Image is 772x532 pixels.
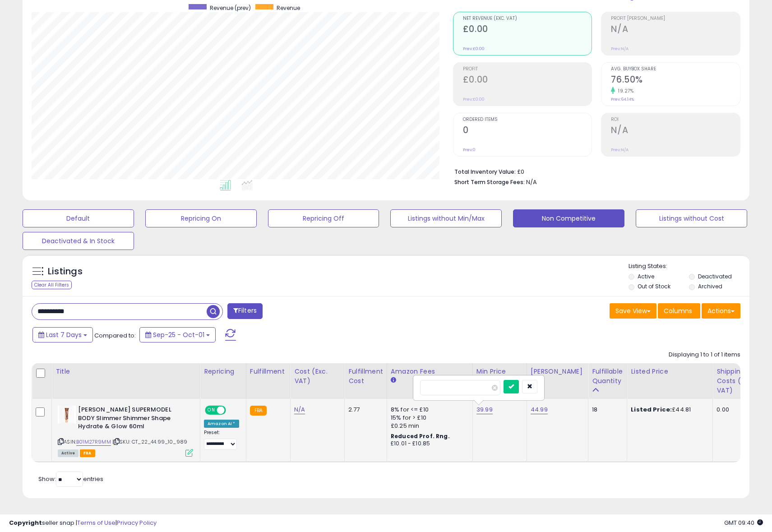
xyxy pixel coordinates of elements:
div: Amazon AI * [204,420,239,428]
button: Deactivated & In Stock [23,232,134,250]
span: All listings currently available for purchase on Amazon [58,449,79,457]
h2: £0.00 [463,24,592,36]
b: [PERSON_NAME] SUPERMODEL BODY Slimmer Shimmer Shape Hydrate & Glow 60ml [78,406,188,433]
b: Short Term Storage Fees: [454,178,525,186]
div: 18 [592,406,620,414]
div: 0.00 [717,406,760,414]
div: Repricing [204,367,242,376]
a: Terms of Use [77,518,116,527]
div: 2.77 [348,406,380,414]
div: 15% for > £10 [391,414,466,422]
small: Amazon Fees. [391,376,396,384]
button: Filters [227,303,263,319]
span: Revenue (prev) [210,4,251,12]
span: Ordered Items [463,117,592,122]
span: Profit [463,67,592,72]
label: Out of Stock [638,282,670,290]
span: ON [206,407,217,414]
div: seller snap | | [9,519,157,527]
div: Fulfillable Quantity [592,367,623,386]
span: Profit [PERSON_NAME] [611,16,740,21]
span: Last 7 Days [46,330,82,339]
button: Listings without Min/Max [390,209,502,227]
small: 19.27% [615,88,633,94]
b: Reduced Prof. Rng. [391,432,450,440]
div: £0.25 min [391,422,466,430]
button: Default [23,209,134,227]
small: Prev: N/A [611,46,629,51]
a: N/A [294,405,305,414]
small: FBA [250,406,267,416]
div: Displaying 1 to 1 of 1 items [669,351,740,359]
span: N/A [526,178,537,186]
span: Sep-25 - Oct-01 [153,330,204,339]
div: Clear All Filters [32,281,72,289]
a: 39.99 [476,405,493,414]
label: Archived [698,282,722,290]
div: [PERSON_NAME] [531,367,584,376]
span: 2025-10-9 09:40 GMT [724,518,763,527]
button: Save View [610,303,656,319]
div: 8% for <= £10 [391,406,466,414]
small: Prev: 64.14% [611,97,634,102]
button: Repricing Off [268,209,379,227]
small: Prev: £0.00 [463,46,485,51]
h2: N/A [611,125,740,137]
div: Preset: [204,430,239,450]
span: Show: entries [38,475,103,483]
div: Fulfillment Cost [348,367,383,386]
div: Title [55,367,196,376]
button: Listings without Cost [636,209,747,227]
a: 44.99 [531,405,548,414]
button: Repricing On [145,209,257,227]
a: B01M27R9MM [76,438,111,446]
li: £0 [454,166,734,176]
h5: Listings [48,265,83,278]
a: Privacy Policy [117,518,157,527]
button: Actions [702,303,740,319]
div: ASIN: [58,406,193,456]
div: Amazon Fees [391,367,469,376]
button: Columns [658,303,700,319]
button: Sep-25 - Oct-01 [139,327,216,342]
p: Listing States: [629,262,749,271]
h2: 0 [463,125,592,137]
span: FBA [80,449,95,457]
h2: 76.50% [611,74,740,87]
h2: N/A [611,24,740,36]
span: Compared to: [94,331,136,340]
b: Listed Price: [631,405,672,414]
span: Columns [664,306,692,315]
span: ROI [611,117,740,122]
div: Fulfillment [250,367,287,376]
h2: £0.00 [463,74,592,87]
small: Prev: N/A [611,147,629,153]
small: Prev: 0 [463,147,476,153]
div: £44.81 [631,406,706,414]
strong: Copyright [9,518,42,527]
div: Shipping Costs (Exc. VAT) [717,367,763,395]
div: Listed Price [631,367,709,376]
div: Cost (Exc. VAT) [294,367,341,386]
label: Active [638,273,654,280]
div: Min Price [476,367,523,376]
button: Last 7 Days [32,327,93,342]
span: OFF [225,407,239,414]
button: Non Competitive [513,209,624,227]
div: £10.01 - £10.85 [391,440,466,448]
img: 31NkhsNvnML._SL40_.jpg [58,406,76,424]
span: Avg. Buybox Share [611,67,740,72]
small: Prev: £0.00 [463,97,485,102]
span: Revenue [277,4,300,12]
label: Deactivated [698,273,732,280]
b: Total Inventory Value: [454,168,516,176]
span: | SKU: CT_22_44.99_10_989 [112,438,187,445]
span: Net Revenue (Exc. VAT) [463,16,592,21]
